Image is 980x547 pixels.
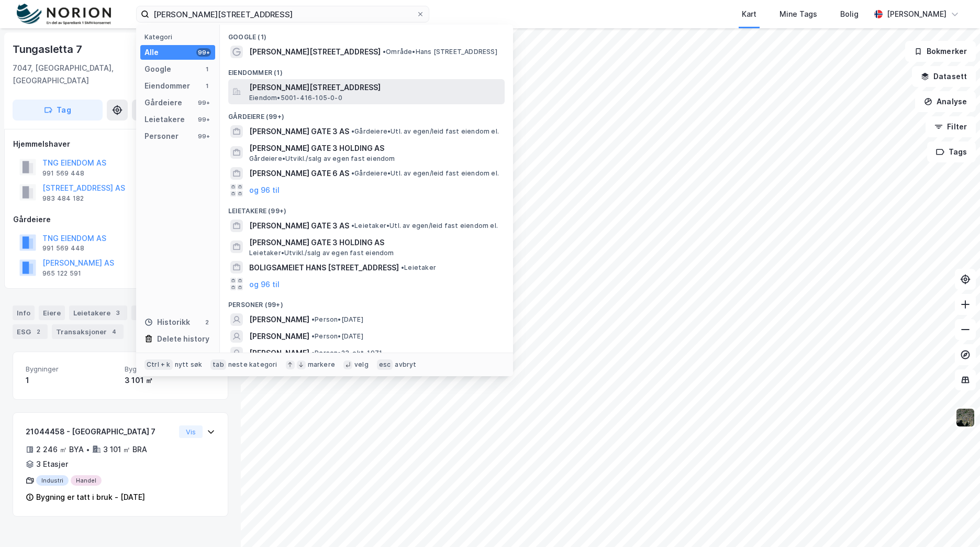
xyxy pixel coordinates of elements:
div: 2 246 ㎡ BYA [36,443,84,456]
div: markere [308,360,335,369]
div: Kategori [144,33,215,41]
span: Person • [DATE] [311,332,363,341]
span: Bygninger [26,365,116,374]
span: [PERSON_NAME] GATE 3 AS [249,125,349,138]
span: Eiendom • 5001-416-105-0-0 [249,94,342,102]
div: Gårdeiere [144,96,182,109]
div: Kart [742,8,756,20]
button: Datasett [912,66,976,87]
span: Område • Hans [STREET_ADDRESS] [383,48,497,56]
div: 1 [203,82,211,90]
button: Analyse [915,91,976,112]
span: [PERSON_NAME] GATE 3 AS [249,220,349,232]
div: 7047, [GEOGRAPHIC_DATA], [GEOGRAPHIC_DATA] [13,62,149,87]
span: Gårdeiere • Utvikl./salg av egen fast eiendom [249,155,395,163]
div: Leietakere [69,305,127,320]
span: • [383,48,386,56]
div: Personer (99+) [220,292,513,311]
span: [PERSON_NAME] GATE 6 AS [249,167,349,180]
div: 99+ [196,132,211,140]
img: 9k= [955,408,975,428]
span: BOLIGSAMEIET HANS [STREET_ADDRESS] [249,261,399,274]
span: Leietaker • Utvikl./salg av egen fast eiendom [249,249,394,257]
div: [PERSON_NAME] [887,8,946,20]
span: • [351,222,354,229]
span: • [351,169,354,177]
span: Person • [DATE] [311,315,363,324]
div: 2 [33,326,43,337]
div: Alle [144,46,159,59]
div: 991 569 448 [42,244,84,253]
div: Ctrl + k [144,359,173,370]
span: [PERSON_NAME] [249,313,309,326]
div: • [86,445,90,454]
div: esc [377,359,393,370]
button: Bokmerker [905,41,976,62]
span: • [311,349,315,357]
span: • [351,127,354,135]
div: 2 [203,318,211,326]
div: 3 101 ㎡ [125,374,215,387]
span: [PERSON_NAME] [249,330,309,343]
input: Søk på adresse, matrikkel, gårdeiere, leietakere eller personer [149,6,416,22]
div: 4 [109,326,119,337]
div: Eiendommer (1) [220,60,513,79]
span: Person • 23. okt. 1971 [311,349,382,357]
div: Google [144,63,171,75]
div: avbryt [395,360,416,369]
button: Tags [927,141,976,162]
img: norion-logo.80e7a08dc31c2e691866.png [17,4,111,25]
div: Leietakere (99+) [220,199,513,217]
div: Info [13,305,35,320]
div: Transaksjoner [52,324,124,339]
span: • [311,332,315,340]
div: Gårdeiere [13,213,228,226]
div: 99+ [196,99,211,107]
div: 965 122 591 [42,269,81,278]
div: Google (1) [220,25,513,43]
span: Gårdeiere • Utl. av egen/leid fast eiendom el. [351,169,499,178]
span: • [401,264,404,271]
div: Tungasletta 7 [13,41,84,58]
div: Delete history [157,333,209,345]
span: [PERSON_NAME][STREET_ADDRESS] [249,81,500,94]
button: Vis [179,425,203,438]
span: • [311,315,315,323]
div: 1 [203,65,211,73]
div: Mine Tags [779,8,817,20]
div: 983 484 182 [42,194,84,203]
div: Personer [144,130,179,143]
div: Eiere [39,305,65,320]
div: Eiendommer [144,80,190,92]
span: [PERSON_NAME] GATE 3 HOLDING AS [249,142,500,155]
span: [PERSON_NAME][STREET_ADDRESS] [249,46,381,58]
button: Tag [13,100,103,121]
span: [PERSON_NAME] GATE 3 HOLDING AS [249,236,500,249]
div: nytt søk [175,360,203,369]
div: 99+ [196,115,211,124]
div: velg [354,360,369,369]
button: og 96 til [249,278,280,290]
span: Leietaker [401,264,436,272]
div: Datasett [131,305,171,320]
div: tab [210,359,226,370]
div: Leietakere [144,113,185,126]
div: 99+ [196,48,211,57]
span: Bygget bygningsområde [125,365,215,374]
button: og 96 til [249,184,280,196]
div: Historikk [144,316,190,329]
div: neste kategori [228,360,277,369]
div: 3 [113,308,123,318]
span: [PERSON_NAME] [249,347,309,359]
div: Gårdeiere (99+) [220,104,513,123]
div: Hjemmelshaver [13,138,228,150]
span: Leietaker • Utl. av egen/leid fast eiendom el. [351,222,498,230]
div: Kontrollprogram for chat [928,497,980,547]
div: Bolig [840,8,859,20]
iframe: Chat Widget [928,497,980,547]
div: 991 569 448 [42,169,84,178]
button: Filter [926,116,976,137]
div: 1 [26,374,116,387]
div: 3 101 ㎡ BRA [103,443,147,456]
div: ESG [13,324,48,339]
